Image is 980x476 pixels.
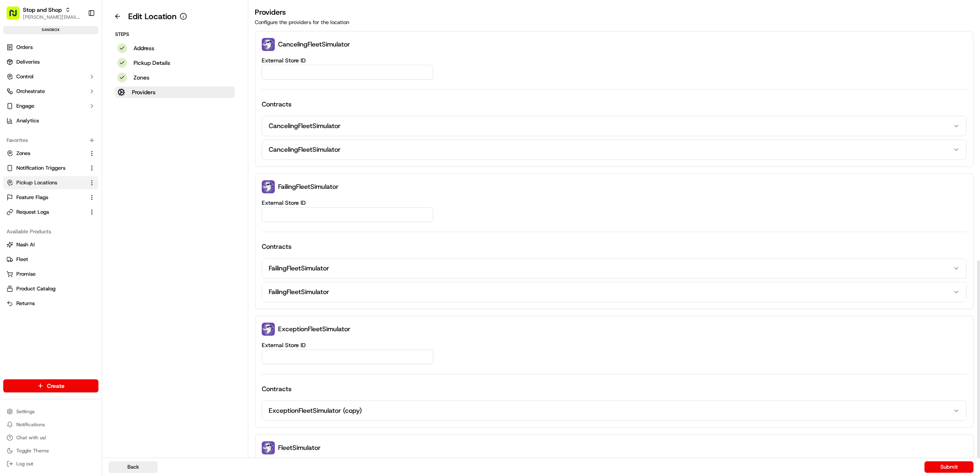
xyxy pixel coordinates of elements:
p: CancelingFleetSimulator [278,40,350,49]
a: Zones [7,150,85,157]
p: Configure the providers for the location [255,19,973,26]
img: FleetSimulator.png [262,323,275,336]
a: Feature Flags [7,194,85,201]
p: Zones [134,73,149,82]
button: Stop and Shop[PERSON_NAME][EMAIL_ADDRESS][DOMAIN_NAME] [3,3,85,23]
a: Notification Triggers [7,164,85,172]
span: Orders [16,44,33,51]
button: Feature Flags [3,191,98,204]
span: Toggle Theme [16,447,49,454]
button: Notification Triggers [3,162,98,175]
span: Zones [16,150,30,157]
span: Settings [16,408,35,415]
button: FailingFleetSimulator [262,259,966,278]
button: Request Logs [3,206,98,219]
img: FleetSimulator.png [262,441,275,454]
button: Log out [3,458,98,469]
button: Chat with us! [3,432,98,443]
h4: Contracts [262,242,967,252]
div: Available Products [3,225,98,238]
span: Request Logs [16,208,49,216]
span: Fleet [16,256,28,263]
span: Analytics [16,117,39,124]
button: Address [115,42,235,54]
button: Fleet [3,253,98,266]
span: Notifications [16,421,45,428]
a: Nash AI [7,241,95,248]
button: Orchestrate [3,85,98,98]
h3: Providers [255,7,973,18]
h4: Contracts [262,100,967,109]
a: Fleet [7,256,95,263]
button: Notifications [3,419,98,430]
span: Orchestrate [16,88,45,95]
label: External Store ID [262,200,967,206]
a: Product Catalog [7,285,95,292]
a: Promise [7,270,95,278]
p: FleetSimulator [278,443,321,453]
button: Control [3,70,98,83]
a: Request Logs [7,208,85,216]
p: FailingFleetSimulator [278,182,339,192]
img: FleetSimulator.png [262,180,275,193]
span: Pickup Locations [16,179,57,186]
button: ExceptionFleetSimulator (copy) [262,401,966,421]
span: Promise [16,270,36,278]
span: Deliveries [16,58,40,66]
span: Engage [16,102,34,110]
span: Returns [16,300,35,307]
button: Pickup Locations [3,176,98,189]
p: Providers [132,88,156,96]
label: External Store ID [262,342,967,348]
span: Product Catalog [16,285,56,292]
p: Pickup Details [134,59,170,67]
button: Zones [115,72,235,83]
span: Create [47,382,65,390]
p: Address [134,44,154,52]
button: Submit [924,461,973,473]
button: FailingFleetSimulator [262,282,966,302]
h4: Contracts [262,384,967,394]
a: Pickup Locations [7,179,85,186]
label: External Store ID [262,58,967,63]
span: Log out [16,461,33,467]
a: Orders [3,41,98,54]
button: [PERSON_NAME][EMAIL_ADDRESS][DOMAIN_NAME] [23,14,81,20]
button: Zones [3,147,98,160]
span: Nash AI [16,241,35,248]
button: CancelingFleetSimulator [262,116,966,136]
button: Pickup Details [115,57,235,69]
img: FleetSimulator.png [262,38,275,51]
p: ExceptionFleetSimulator [278,324,350,334]
span: Chat with us! [16,434,46,441]
span: Control [16,73,33,80]
button: Toggle Theme [3,445,98,456]
a: Deliveries [3,55,98,69]
button: Providers [115,86,235,98]
span: Feature Flags [16,194,48,201]
div: sandbox [3,26,98,34]
div: Favorites [3,134,98,147]
button: Product Catalog [3,282,98,295]
button: Nash AI [3,238,98,251]
button: Stop and Shop [23,6,62,14]
button: Settings [3,406,98,417]
p: Steps [115,31,235,38]
h1: Edit Location [128,11,176,22]
button: CancelingFleetSimulator [262,140,966,159]
button: Create [3,379,98,392]
span: Notification Triggers [16,164,65,172]
button: Promise [3,268,98,281]
button: Returns [3,297,98,310]
a: Returns [7,300,95,307]
button: Back [109,461,158,473]
a: Analytics [3,114,98,127]
button: Engage [3,100,98,113]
